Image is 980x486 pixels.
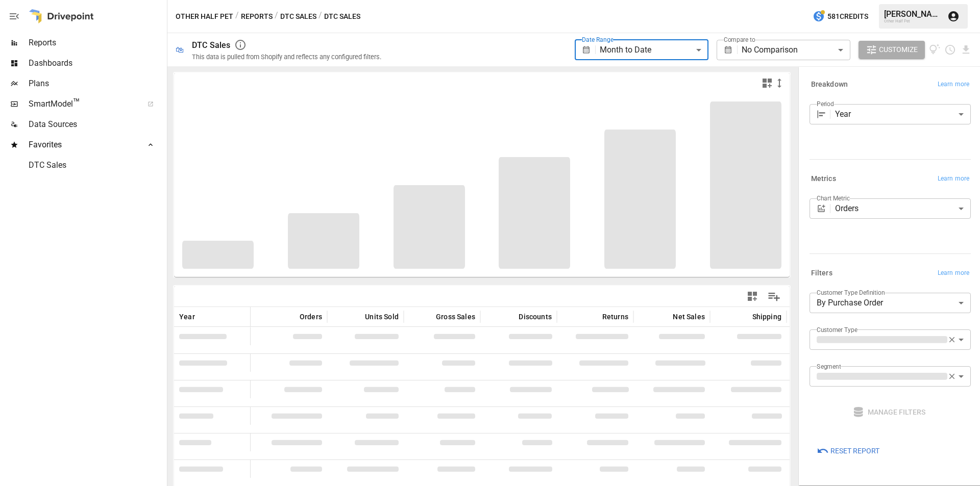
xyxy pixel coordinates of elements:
span: Reset Report [830,445,879,457]
label: Customer Type [817,325,857,334]
label: Compare to [724,35,755,44]
button: Manage Columns [763,285,786,308]
span: Discounts [519,312,552,322]
button: Schedule report [944,44,956,56]
span: Returns [602,312,628,322]
span: DTC Sales [29,159,165,171]
span: Customize [879,43,918,56]
span: Learn more [938,268,969,278]
h6: Metrics [811,173,836,185]
span: Units Sold [365,312,399,322]
div: Other Half Pet [884,19,941,23]
button: Sort [421,310,435,324]
button: Sort [284,310,299,324]
span: Orders [300,312,322,322]
span: Dashboards [29,57,165,69]
button: Sort [503,310,518,324]
label: Period [817,99,834,108]
span: Reports [29,37,165,49]
div: 🛍 [176,45,184,55]
h6: Filters [811,268,832,279]
div: [PERSON_NAME] [884,9,941,19]
div: / [275,10,278,23]
button: Customize [859,41,925,59]
div: By Purchase Order [810,293,971,313]
div: No Comparison [742,40,850,60]
div: / [235,10,239,23]
span: Plans [29,78,165,90]
span: Month to Date [600,45,651,55]
button: DTC Sales [280,10,316,23]
button: Sort [587,310,601,324]
span: Learn more [938,80,969,90]
button: Sort [737,310,751,324]
button: Sort [657,310,672,324]
span: Net Sales [673,312,705,322]
button: Other Half Pet [176,10,233,23]
div: DTC Sales [192,40,230,50]
span: Gross Sales [436,312,475,322]
span: SmartModel [29,98,136,110]
div: Orders [835,198,971,219]
label: Segment [817,362,841,371]
span: Shipping [752,312,781,322]
span: Year [179,312,195,322]
button: Sort [196,310,210,324]
div: / [318,10,322,23]
button: Reset Report [810,442,887,460]
span: 581 Credits [827,10,868,23]
label: Customer Type Definition [817,288,885,297]
button: Reports [241,10,273,23]
label: Chart Metric [817,194,850,202]
span: Favorites [29,139,136,151]
label: Date Range [582,35,614,44]
button: Sort [350,310,364,324]
button: Download report [960,44,972,56]
button: View documentation [929,41,941,59]
div: Year [835,104,971,124]
span: Data Sources [29,118,165,131]
span: ™ [73,96,80,109]
h6: Breakdown [811,79,848,90]
div: This data is pulled from Shopify and reflects any configured filters. [192,53,381,61]
button: 581Credits [808,7,872,26]
span: Learn more [938,174,969,184]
